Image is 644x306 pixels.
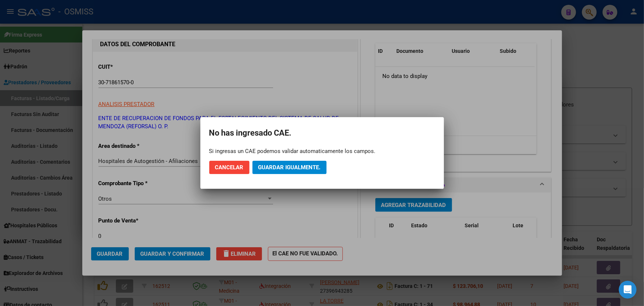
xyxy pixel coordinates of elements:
[215,164,244,171] span: Cancelar
[209,147,435,155] div: Si ingresas un CAE podemos validar automaticamente los campos.
[258,164,321,171] span: Guardar igualmente.
[252,161,327,174] button: Guardar igualmente.
[619,281,637,299] div: Open Intercom Messenger
[209,161,249,174] button: Cancelar
[209,126,435,140] h2: No has ingresado CAE.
